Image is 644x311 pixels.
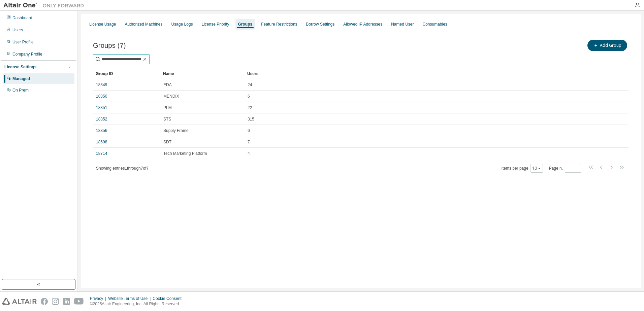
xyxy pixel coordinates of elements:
[96,128,107,133] a: 18356
[163,139,171,145] span: SDT
[90,301,186,307] p: © 2025 Altair Engineering, Inc. All Rights Reserved.
[163,94,179,99] span: MENDIX
[163,128,189,133] span: Supply Frame
[74,298,84,305] img: youtube.svg
[96,68,158,79] div: Group ID
[248,94,250,99] span: 6
[163,151,207,156] span: Tech Marketing Platform
[89,22,116,27] div: License Usage
[391,22,414,27] div: Named User
[12,76,30,81] div: Managed
[202,22,229,27] div: License Priority
[171,22,193,27] div: Usage Logs
[52,298,59,305] img: instagram.svg
[248,151,250,156] span: 4
[502,164,543,173] span: Items per page
[306,22,335,27] div: Borrow Settings
[96,151,107,156] a: 18714
[96,94,107,99] a: 18350
[248,116,254,122] span: 315
[96,116,107,122] a: 18352
[12,15,32,21] div: Dashboard
[12,88,29,93] div: On Prem
[4,64,36,70] div: License Settings
[41,298,48,305] img: facebook.svg
[248,128,250,133] span: 6
[587,40,627,51] button: Add Group
[163,105,172,110] span: PLM
[532,166,541,171] button: 10
[163,68,242,79] div: Name
[423,22,447,27] div: Consumables
[248,82,252,88] span: 24
[549,164,581,173] span: Page n.
[12,51,42,57] div: Company Profile
[261,22,297,27] div: Feature Restrictions
[238,22,253,27] div: Groups
[12,39,34,45] div: User Profile
[12,27,23,33] div: Users
[247,68,610,79] div: Users
[108,296,153,301] div: Website Terms of Use
[90,296,108,301] div: Privacy
[163,82,172,88] span: EDA
[248,105,252,110] span: 22
[93,42,126,49] span: Groups (7)
[125,22,162,27] div: Authorized Machines
[96,82,107,88] a: 18349
[248,139,250,145] span: 7
[163,116,171,122] span: STS
[343,22,382,27] div: Allowed IP Addresses
[96,166,149,171] span: Showing entries 1 through 7 of 7
[96,105,107,110] a: 18351
[96,139,107,145] a: 18698
[63,298,70,305] img: linkedin.svg
[3,2,88,9] img: Altair One
[153,296,185,301] div: Cookie Consent
[2,298,37,305] img: altair_logo.svg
